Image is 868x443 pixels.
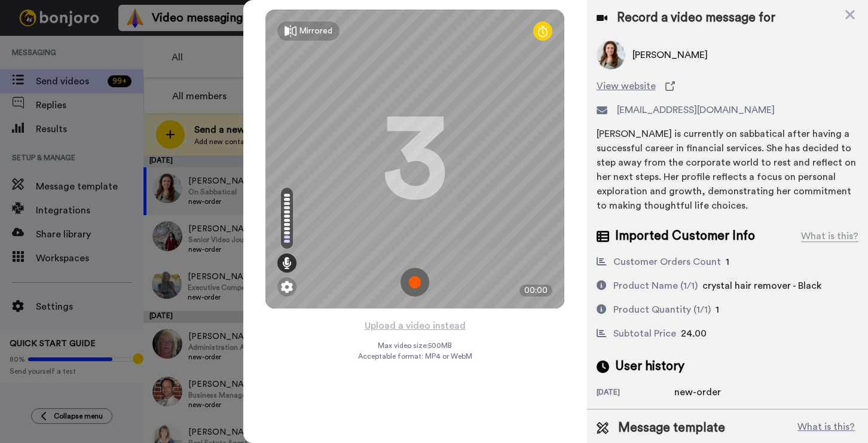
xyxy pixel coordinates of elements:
button: Upload a video instead [361,318,469,334]
span: 1 [726,257,729,267]
button: What is this? [794,419,858,437]
span: 1 [716,305,719,314]
span: View website [597,79,656,93]
div: 3 [382,114,448,204]
div: [DATE] [597,387,674,399]
span: Message template [618,419,725,437]
span: Max video size: 500 MB [378,341,452,350]
a: View website [597,79,858,93]
img: ic_gear.svg [281,281,293,293]
div: What is this? [801,229,858,243]
div: Product Quantity (1/1) [613,303,711,317]
span: [EMAIL_ADDRESS][DOMAIN_NAME] [617,103,775,117]
span: crystal hair remover - Black [702,281,821,291]
img: ic_record_start.svg [401,268,429,297]
div: [PERSON_NAME] is currently on sabbatical after having a successful career in financial services. ... [597,127,858,213]
div: Product Name (1/1) [613,279,698,293]
span: Acceptable format: MP4 or WebM [358,352,472,361]
span: 24.00 [681,329,707,338]
div: Subtotal Price [613,326,676,341]
div: 00:00 [519,285,552,297]
span: User history [615,358,684,375]
span: Imported Customer Info [615,227,755,245]
div: new-order [674,385,734,399]
div: Customer Orders Count [613,255,721,269]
